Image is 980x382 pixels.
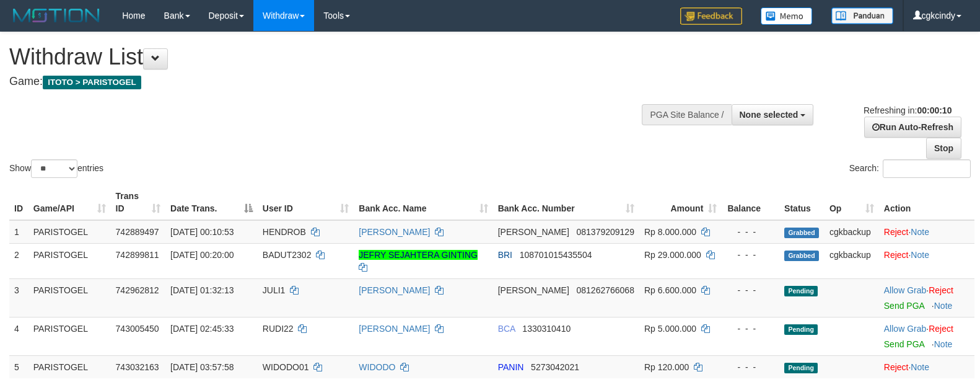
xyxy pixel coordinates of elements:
a: JEFRY SEJAHTERA GINTING [359,250,478,260]
span: Rp 120.000 [644,362,689,372]
a: [PERSON_NAME] [359,324,430,334]
span: [DATE] 00:10:53 [170,227,234,237]
a: Reject [929,324,953,334]
span: Pending [784,363,818,373]
div: PGA Site Balance / [642,104,731,125]
div: - - - [727,322,774,335]
td: 1 [9,220,28,244]
span: Pending [784,286,818,296]
td: PARISTOGEL [28,355,111,378]
td: · [879,243,974,278]
label: Show entries [9,159,103,178]
span: Rp 8.000.000 [644,227,696,237]
th: Status [779,185,825,220]
td: 2 [9,243,28,278]
a: Note [911,362,929,372]
h1: Withdraw List [9,45,641,69]
span: [DATE] 02:45:33 [170,324,234,334]
span: · [884,285,929,295]
a: Reject [929,285,953,295]
span: · [884,324,929,334]
span: Grabbed [784,228,819,238]
span: Grabbed [784,251,819,261]
a: Note [934,339,953,349]
th: User ID: activate to sort column ascending [258,185,354,220]
span: RUDI22 [263,324,294,334]
span: [DATE] 00:20:00 [170,250,234,260]
img: Feedback.jpg [680,7,742,25]
img: Button%20Memo.svg [761,7,813,25]
span: Copy 1330310410 to clipboard [522,324,571,334]
a: Run Auto-Refresh [864,117,961,138]
span: ITOTO > PARISTOGEL [43,76,141,89]
span: PANIN [498,362,524,372]
th: Trans ID: activate to sort column ascending [111,185,165,220]
th: Bank Acc. Number: activate to sort column ascending [493,185,639,220]
span: Pending [784,324,818,335]
span: Copy 081262766068 to clipboard [576,285,634,295]
a: Stop [926,138,961,159]
span: [DATE] 01:32:13 [170,285,234,295]
span: 742889497 [116,227,159,237]
span: HENDROB [263,227,306,237]
div: - - - [727,284,774,296]
a: Send PGA [884,339,924,349]
a: WIDODO [359,362,395,372]
img: MOTION_logo.png [9,6,103,25]
div: - - - [727,361,774,373]
a: Allow Grab [884,324,926,334]
td: · [879,355,974,378]
td: cgkbackup [825,243,879,278]
td: cgkbackup [825,220,879,244]
span: 742899811 [116,250,159,260]
select: Showentries [31,159,77,178]
span: BCA [498,324,515,334]
a: Reject [884,362,909,372]
a: [PERSON_NAME] [359,227,430,237]
td: 5 [9,355,28,378]
span: Rp 5.000.000 [644,324,696,334]
button: None selected [732,104,814,125]
th: Op: activate to sort column ascending [825,185,879,220]
div: - - - [727,226,774,238]
span: Refreshing in: [864,105,952,115]
a: Note [911,227,929,237]
span: Copy 108701015435504 to clipboard [520,250,592,260]
td: PARISTOGEL [28,317,111,355]
span: Rp 29.000.000 [644,250,701,260]
td: PARISTOGEL [28,278,111,317]
td: 4 [9,317,28,355]
th: Date Trans.: activate to sort column descending [165,185,258,220]
span: 743005450 [116,324,159,334]
td: PARISTOGEL [28,220,111,244]
span: 743032163 [116,362,159,372]
span: [PERSON_NAME] [498,227,569,237]
td: · [879,278,974,317]
td: 3 [9,278,28,317]
a: [PERSON_NAME] [359,285,430,295]
img: panduan.png [831,7,893,24]
h4: Game: [9,76,641,88]
strong: 00:00:10 [917,105,952,115]
th: Bank Acc. Name: activate to sort column ascending [354,185,492,220]
td: PARISTOGEL [28,243,111,278]
th: ID [9,185,28,220]
span: BRI [498,250,512,260]
span: WIDODO01 [263,362,309,372]
th: Balance [722,185,779,220]
td: · [879,317,974,355]
label: Search: [849,159,971,178]
div: - - - [727,249,774,261]
span: Copy 081379209129 to clipboard [576,227,634,237]
input: Search: [883,159,971,178]
a: Note [934,301,953,311]
span: [PERSON_NAME] [498,285,569,295]
a: Reject [884,227,909,237]
span: BADUT2302 [263,250,312,260]
a: Allow Grab [884,285,926,295]
td: · [879,220,974,244]
a: Note [911,250,929,260]
a: Send PGA [884,301,924,311]
span: Rp 6.600.000 [644,285,696,295]
span: 742962812 [116,285,159,295]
